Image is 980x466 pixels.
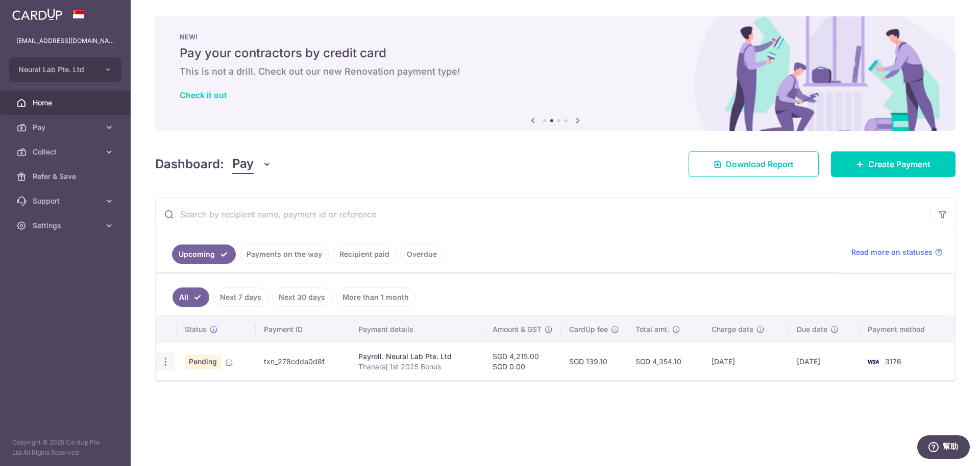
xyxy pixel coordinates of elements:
[232,154,254,174] span: Pay
[180,33,931,41] p: NEW!
[18,64,94,75] span: Neural Lab Pte. Ltd
[256,316,350,343] th: Payment ID
[272,287,332,307] a: Next 30 days
[789,343,860,380] td: [DATE]
[33,220,100,231] span: Settings
[885,357,901,366] span: 3176
[232,154,272,174] button: Pay
[831,151,955,177] a: Create Payment
[358,362,476,372] p: Thanaraj 1st 2025 Bonus
[358,351,476,362] div: Payroll. Neural Lab Pte. Ltd
[689,151,819,177] a: Download Report
[180,65,931,78] h6: This is not a drill. Check out our new Renovation payment type!
[350,316,484,343] th: Payment details
[33,122,100,132] span: Pay
[240,245,329,264] a: Payments on the way
[173,287,209,307] a: All
[336,287,415,307] a: More than 1 month
[185,354,221,369] span: Pending
[256,343,350,380] td: txn_278cdda0d8f
[868,158,930,170] span: Create Payment
[156,198,930,231] input: Search by recipient name, payment id or reference
[185,324,207,335] span: Status
[569,324,608,335] span: CardUp fee
[493,324,542,335] span: Amount & GST
[863,356,883,368] img: Bank Card
[400,245,444,264] a: Overdue
[33,196,100,206] span: Support
[155,155,224,173] h4: Dashboard:
[726,158,794,170] span: Download Report
[16,36,114,46] p: [EMAIL_ADDRESS][DOMAIN_NAME]
[917,435,970,461] iframe: 開啟您可用於找到更多資訊的 Widget
[172,245,236,264] a: Upcoming
[484,343,561,380] td: SGD 4,215.00 SGD 0.00
[627,343,703,380] td: SGD 4,354.10
[561,343,627,380] td: SGD 139.10
[33,171,100,182] span: Refer & Save
[155,16,955,131] img: Renovation banner
[851,247,943,257] a: Read more on statuses
[33,98,100,108] span: Home
[9,57,121,82] button: Neural Lab Pte. Ltd
[712,324,753,335] span: Charge date
[797,324,827,335] span: Due date
[333,245,396,264] a: Recipient paid
[213,287,268,307] a: Next 7 days
[180,45,931,61] h5: Pay your contractors by credit card
[703,343,788,380] td: [DATE]
[635,324,669,335] span: Total amt.
[851,247,933,257] span: Read more on statuses
[33,147,100,157] span: Collect
[180,90,227,100] a: Check it out
[12,8,62,20] img: CardUp
[860,316,954,343] th: Payment method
